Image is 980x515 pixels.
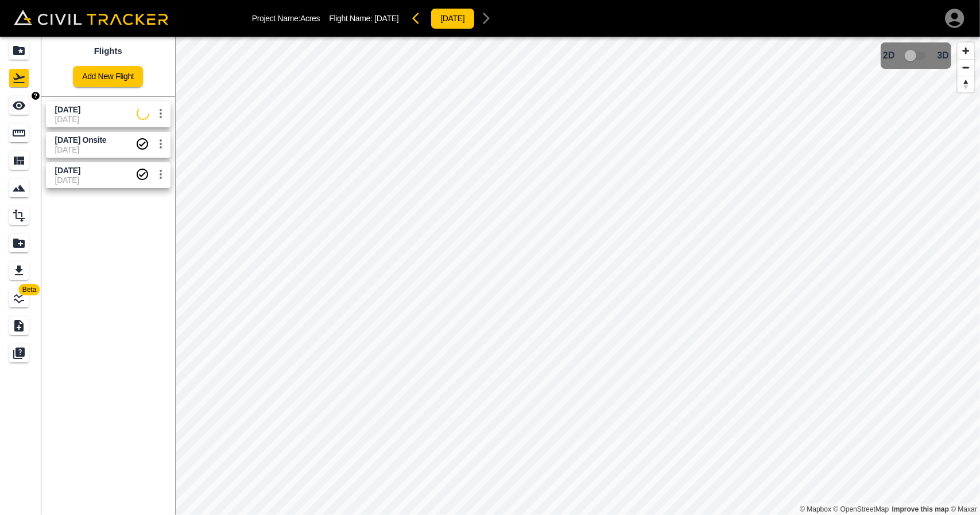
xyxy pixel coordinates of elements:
[834,505,889,513] a: OpenStreetMap
[431,8,474,29] button: [DATE]
[938,50,949,61] span: 3D
[900,45,933,67] span: 3D model not uploaded yet
[958,42,974,59] button: Zoom in
[252,14,320,23] p: Project Name: Acres
[958,59,974,76] button: Zoom out
[883,50,894,61] span: 2D
[800,505,831,513] a: Mapbox
[14,10,168,26] img: Civil Tracker
[951,505,977,513] a: Maxar
[374,14,398,23] span: [DATE]
[175,37,980,515] canvas: Map
[329,14,398,23] p: Flight Name:
[958,76,974,92] button: Reset bearing to north
[892,505,949,513] a: Map feedback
